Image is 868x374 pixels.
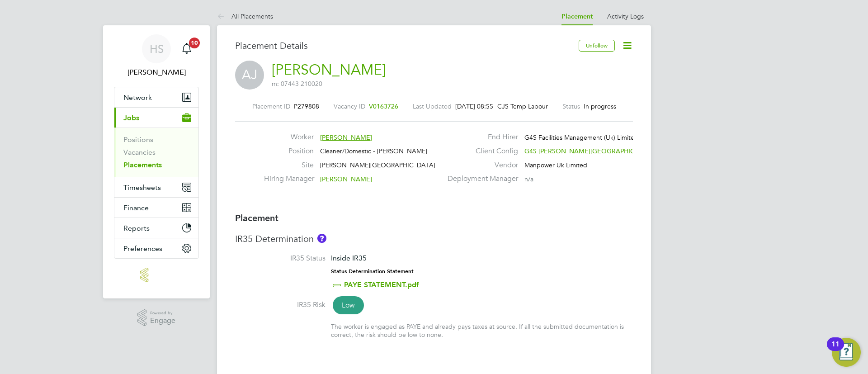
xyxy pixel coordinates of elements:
span: CJS Temp Labour [497,102,548,110]
h3: IR35 Determination [235,233,633,245]
label: Vendor [442,161,518,170]
label: Hiring Manager [264,174,314,184]
span: 10 [189,38,200,48]
span: n/a [524,175,533,183]
span: V0163726 [369,102,398,110]
a: Vacancies [123,148,156,156]
button: Unfollow [579,40,615,52]
label: Site [264,161,314,170]
label: Deployment Manager [442,174,518,184]
button: About IR35 [317,234,326,243]
span: HS [150,43,164,55]
label: Last Updated [413,102,452,110]
button: Open Resource Center, 11 new notifications [832,338,861,367]
span: [PERSON_NAME][GEOGRAPHIC_DATA] [320,161,435,169]
a: [PERSON_NAME] [272,61,386,79]
button: Preferences [114,238,198,258]
a: Activity Logs [607,12,644,20]
span: Engage [150,317,175,325]
span: In progress [584,102,616,110]
span: Jobs [123,114,139,122]
span: Hannah Sawitzki [114,67,199,78]
label: Position [264,147,314,156]
span: Cleaner/Domestic - [PERSON_NAME] [320,147,427,155]
span: [DATE] 08:55 - [455,102,497,110]
a: PAYE STATEMENT.pdf [344,280,419,289]
button: Reports [114,218,198,238]
button: Jobs [114,108,198,128]
span: Powered by [150,309,175,317]
span: Finance [123,204,149,212]
span: P279808 [294,102,319,110]
a: Powered byEngage [137,309,176,327]
span: G4S Facilities Management (Uk) Limited [524,133,638,142]
label: IR35 Risk [235,300,325,310]
label: End Hirer [442,133,518,142]
label: Status [562,102,580,110]
h3: Placement Details [235,40,572,52]
strong: Status Determination Statement [331,268,414,275]
button: Network [114,87,198,107]
a: Go to home page [114,268,199,282]
img: manpower-logo-retina.png [140,268,173,282]
b: Placement [235,213,278,223]
label: Vacancy ID [334,102,365,110]
a: Positions [123,135,153,144]
a: Placements [123,161,162,169]
div: The worker is engaged as PAYE and already pays taxes at source. If all the submitted documentatio... [331,322,633,339]
a: 10 [178,34,196,63]
a: HS[PERSON_NAME] [114,34,199,78]
label: Placement ID [252,102,290,110]
button: Timesheets [114,177,198,197]
label: Client Config [442,147,518,156]
span: Inside IR35 [331,254,367,262]
span: m: 07443 210020 [272,80,322,88]
button: Finance [114,198,198,218]
span: Manpower Uk Limited [524,161,587,169]
span: [PERSON_NAME] [320,175,372,183]
label: Worker [264,133,314,142]
label: IR35 Status [235,254,325,263]
span: [PERSON_NAME] [320,133,372,142]
span: AJ [235,61,264,90]
span: Reports [123,224,150,232]
a: All Placements [217,12,273,20]
span: Low [333,296,364,314]
span: G4S [PERSON_NAME][GEOGRAPHIC_DATA] - Operati… [524,147,689,155]
span: Preferences [123,244,162,253]
nav: Main navigation [103,25,210,298]
div: 11 [831,344,840,356]
div: Jobs [114,128,198,177]
span: Timesheets [123,183,161,192]
span: Network [123,93,152,102]
a: Placement [561,13,593,20]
